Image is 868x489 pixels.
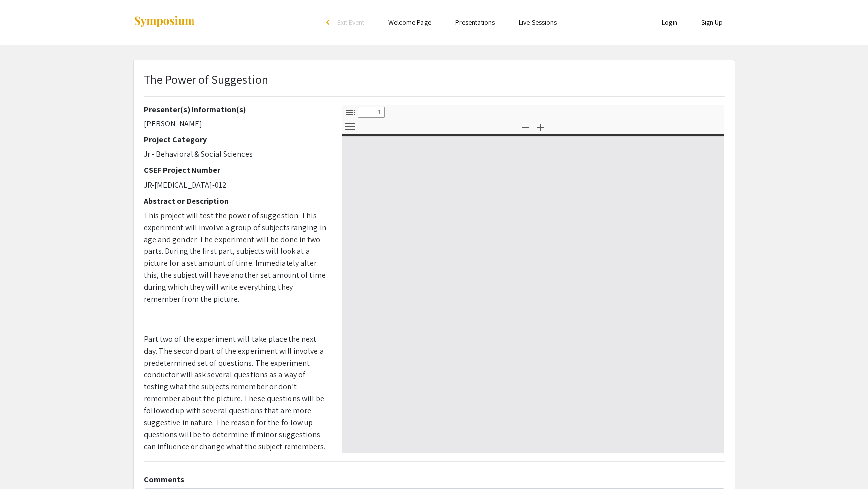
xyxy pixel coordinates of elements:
p: JR-[MEDICAL_DATA]-012 [144,179,327,191]
h2: Comments [144,475,725,484]
h2: CSEF Project Number [144,165,327,175]
div: arrow_back_ios [326,19,332,25]
a: Welcome Page [388,18,431,27]
h2: Abstract or Description [144,196,327,206]
p: This project will test the power of suggestion. This experiment will involve a group of subjects ... [144,210,327,305]
iframe: Chat [826,444,861,482]
a: Sign Up [701,18,723,27]
p: [PERSON_NAME] [144,118,327,130]
a: Live Sessions [519,18,557,27]
a: Login [662,18,677,27]
a: Presentations [455,18,495,27]
h2: Presenter(s) Information(s) [144,105,327,114]
button: Zoom In [532,120,549,134]
img: Symposium by ForagerOne [133,15,195,29]
p: Jr - Behavioral & Social Sciences [144,148,327,160]
span: Exit Event [337,18,365,27]
h2: Project Category [144,135,327,144]
p: The Power of Suggestion [144,70,268,88]
button: Toggle Sidebar [342,105,359,119]
button: Zoom Out [517,120,534,134]
input: Page [358,107,385,118]
button: Tools [342,120,359,134]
